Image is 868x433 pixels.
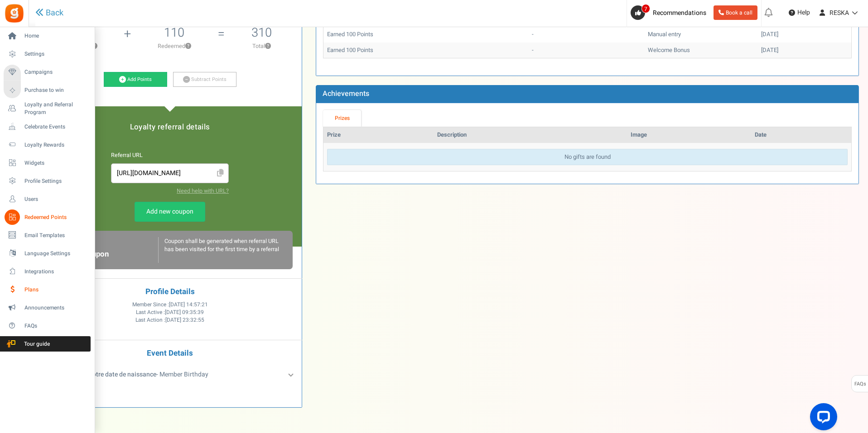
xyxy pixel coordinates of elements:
[854,376,866,393] span: FAQs
[24,195,88,203] span: Users
[173,72,236,87] a: Subtract Points
[165,316,204,324] span: [DATE] 23:32:55
[24,322,88,330] span: FAQs
[226,42,297,50] p: Total
[24,68,88,76] span: Campaigns
[24,101,91,116] span: Loyalty and Referral Program
[47,123,293,131] h5: Loyalty referral details
[4,173,91,189] a: Profile Settings
[631,5,710,20] a: 7 Recommendations
[795,8,810,17] span: Help
[4,3,24,24] img: Gratisfaction
[323,127,433,143] th: Prize
[4,83,91,98] a: Purchase to win
[70,370,156,379] b: Entrez votre date de naissance
[627,127,751,143] th: Image
[323,110,361,127] a: Prizes
[4,228,91,243] a: Email Templates
[24,214,88,221] span: Redeemed Points
[528,27,644,43] td: -
[4,246,91,261] a: Language Settings
[761,46,848,55] div: [DATE]
[45,288,295,296] h4: Profile Details
[4,300,91,315] a: Announcements
[70,370,208,379] span: - Member Birthday
[434,127,627,143] th: Description
[24,86,88,94] span: Purchase to win
[24,177,88,185] span: Profile Settings
[4,119,91,134] a: Celebrate Events
[4,65,91,80] a: Campaigns
[4,47,91,62] a: Settings
[4,191,91,207] a: Users
[4,282,91,297] a: Plans
[132,301,208,309] span: Member Since :
[323,88,369,99] b: Achievements
[24,141,88,149] span: Loyalty Rewards
[528,43,644,58] td: -
[169,301,208,309] span: [DATE] 14:57:21
[24,232,88,239] span: Email Templates
[24,268,88,276] span: Integrations
[165,309,204,316] span: [DATE] 09:35:39
[135,316,204,324] span: Last Action :
[4,318,91,333] a: FAQs
[213,166,227,181] span: Click to Copy
[24,50,88,58] span: Settings
[45,349,295,358] h4: Event Details
[751,127,851,143] th: Date
[164,26,184,39] h5: 110
[24,123,88,131] span: Celebrate Events
[714,5,757,20] a: Book a call
[785,5,814,20] a: Help
[24,250,88,257] span: Language Settings
[135,202,205,222] a: Add new coupon
[111,152,229,159] h6: Referral URL
[4,209,91,225] a: Redeemed Points
[53,242,158,258] h6: Loyalty Referral Coupon
[327,149,848,166] div: No gifts are found
[104,72,167,87] a: Add Points
[158,237,286,263] div: Coupon shall be generated when referral URL has been visited for the first time by a referral
[648,30,681,38] span: Manual entry
[829,8,849,18] span: RESKA
[24,304,88,312] span: Announcements
[323,43,528,58] td: Earned 100 Points
[644,43,757,58] td: Welcome Bonus
[4,264,91,279] a: Integrations
[136,309,204,316] span: Last Active :
[185,43,191,49] button: ?
[4,137,91,152] a: Loyalty Rewards
[24,286,88,294] span: Plans
[132,42,217,50] p: Redeemed
[653,8,706,18] span: Recommendations
[323,27,528,43] td: Earned 100 Points
[4,155,91,171] a: Widgets
[251,26,272,39] h5: 310
[265,43,271,49] button: ?
[24,159,88,167] span: Widgets
[4,29,91,44] a: Home
[641,4,650,13] span: 7
[24,32,88,40] span: Home
[35,7,63,19] a: Back
[177,187,229,195] a: Need help with URL?
[4,101,91,116] a: Loyalty and Referral Program
[4,340,68,348] span: Tour guide
[761,30,848,39] div: [DATE]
